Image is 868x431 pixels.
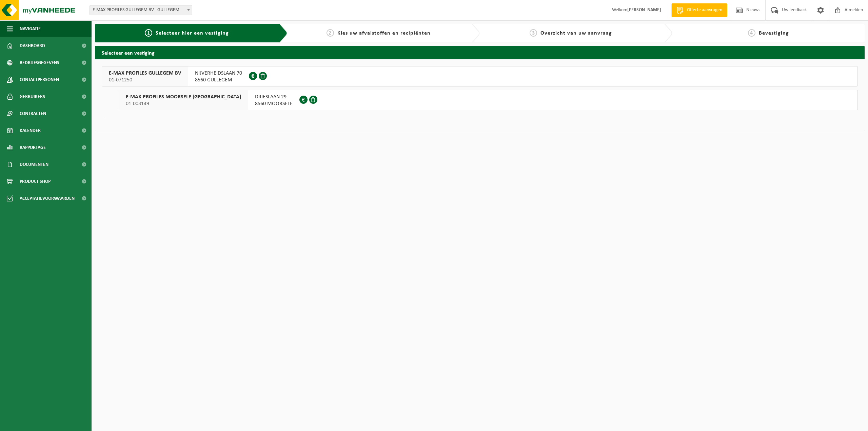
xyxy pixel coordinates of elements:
h2: Selecteer een vestiging [95,46,865,59]
span: 1 [145,29,152,37]
span: E-MAX PROFILES GULLEGEM BV - GULLEGEM [90,5,192,15]
span: 01-003149 [126,100,241,107]
span: 3 [530,29,537,37]
span: Bevestiging [759,31,789,36]
span: E-MAX PROFILES MOORSELE [GEOGRAPHIC_DATA] [126,94,241,100]
span: Dashboard [20,37,45,54]
span: 4 [748,29,755,37]
button: E-MAX PROFILES MOORSELE [GEOGRAPHIC_DATA] 01-003149 DRIESLAAN 298560 MOORSELE [119,90,858,110]
span: Overzicht van uw aanvraag [540,31,612,36]
span: Bedrijfsgegevens [20,54,59,71]
span: Contactpersonen [20,71,59,88]
span: Offerte aanvragen [685,7,724,14]
span: 8560 MOORSELE [255,100,293,107]
span: E-MAX PROFILES GULLEGEM BV [109,70,181,77]
strong: [PERSON_NAME] [627,7,661,13]
span: Contracten [20,105,46,122]
span: 01-071250 [109,77,181,83]
span: Acceptatievoorwaarden [20,190,75,207]
span: Kalender [20,122,41,139]
a: Offerte aanvragen [671,3,727,17]
span: Gebruikers [20,88,45,105]
span: DRIESLAAN 29 [255,94,293,100]
span: Selecteer hier een vestiging [156,31,229,36]
span: 2 [327,29,334,37]
span: NIJVERHEIDSLAAN 70 [195,70,242,77]
span: 8560 GULLEGEM [195,77,242,83]
span: Product Shop [20,173,51,190]
span: Navigatie [20,20,41,37]
span: Rapportage [20,139,46,156]
span: Documenten [20,156,48,173]
button: E-MAX PROFILES GULLEGEM BV 01-071250 NIJVERHEIDSLAAN 708560 GULLEGEM [102,66,858,86]
span: Kies uw afvalstoffen en recipiënten [337,31,431,36]
span: E-MAX PROFILES GULLEGEM BV - GULLEGEM [90,5,192,15]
